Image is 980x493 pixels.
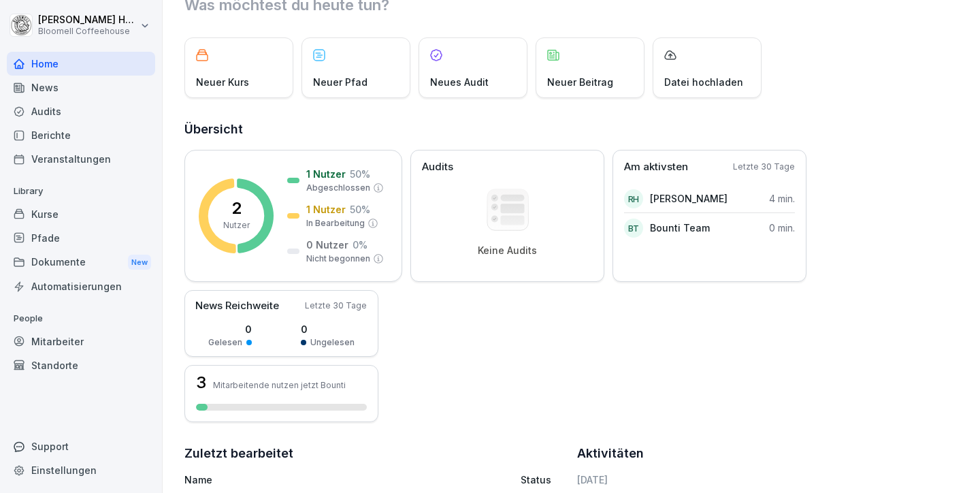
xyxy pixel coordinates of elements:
[7,250,155,275] div: Dokumente
[231,200,242,217] p: 2
[521,473,551,487] p: Status
[7,202,155,226] a: Kurse
[306,217,365,229] p: In Bearbeitung
[310,336,355,349] p: Ungelesen
[195,298,279,314] p: News Reichweite
[478,244,537,257] p: Keine Audits
[213,380,346,390] p: Mitarbeitende nutzen jetzt Bounti
[7,308,155,330] p: People
[577,444,644,463] h2: Aktivitäten
[7,76,155,99] a: News
[624,159,688,175] p: Am aktivsten
[547,75,613,89] p: Neuer Beitrag
[184,473,418,487] p: Name
[305,300,367,312] p: Letzte 30 Tage
[650,221,710,235] p: Bounti Team
[7,226,155,250] a: Pfade
[7,123,155,147] a: Berichte
[7,99,155,123] a: Audits
[7,330,155,353] a: Mitarbeiter
[624,189,643,208] div: RH
[306,202,346,217] p: 1 Nutzer
[430,75,489,89] p: Neues Audit
[128,255,151,270] div: New
[7,180,155,202] p: Library
[350,167,370,181] p: 50 %
[7,274,155,298] a: Automatisierungen
[769,221,795,235] p: 0 min.
[664,75,743,89] p: Datei hochladen
[733,161,795,173] p: Letzte 30 Tage
[208,336,242,349] p: Gelesen
[353,238,367,252] p: 0 %
[7,250,155,275] a: DokumenteNew
[301,322,355,336] p: 0
[422,159,453,175] p: Audits
[306,182,370,194] p: Abgeschlossen
[7,434,155,458] div: Support
[7,147,155,171] a: Veranstaltungen
[184,120,960,139] h2: Übersicht
[7,353,155,377] a: Standorte
[769,191,795,206] p: 4 min.
[350,202,370,217] p: 50 %
[208,322,252,336] p: 0
[624,219,643,238] div: BT
[7,52,155,76] a: Home
[184,444,568,463] h2: Zuletzt bearbeitet
[38,14,137,26] p: [PERSON_NAME] Häfeli
[650,191,728,206] p: [PERSON_NAME]
[196,375,206,391] h3: 3
[196,75,249,89] p: Neuer Kurs
[306,167,346,181] p: 1 Nutzer
[38,27,137,36] p: Bloomell Coffeehouse
[306,238,348,252] p: 0 Nutzer
[313,75,367,89] p: Neuer Pfad
[577,473,960,487] h6: [DATE]
[223,219,250,232] p: Nutzer
[7,458,155,482] a: Einstellungen
[306,253,370,265] p: Nicht begonnen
